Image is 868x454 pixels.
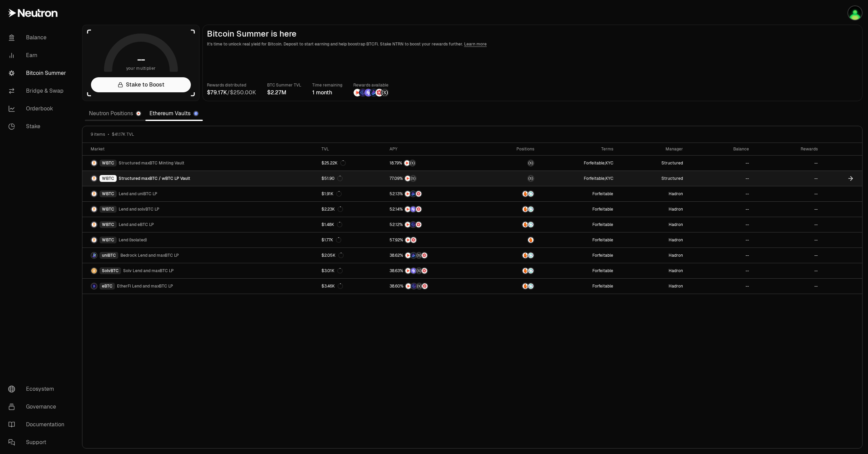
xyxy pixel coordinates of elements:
[411,237,416,243] img: Mars Fragments
[523,268,528,273] img: Amber
[416,268,422,273] img: Structured Points
[91,206,97,212] img: WBTC Logo
[405,237,411,243] img: NTRN
[484,186,539,201] a: AmberSupervault
[753,156,822,171] a: --
[385,263,484,278] a: NTRNSolv PointsStructured PointsMars Fragments
[91,268,97,273] img: SolvBTC Logo
[528,237,534,243] img: Amber
[488,267,535,274] button: AmberSupervault
[359,89,367,96] img: EtherFi Points
[422,268,427,273] img: Mars Fragments
[488,237,535,243] button: Amber
[123,268,174,273] span: Solv Lend and maxBTC LP
[385,171,484,186] a: NTRNStructured Points
[317,248,385,263] a: $2.05K
[390,160,480,166] button: NTRNStructured Points
[82,248,317,263] a: uniBTC LogouniBTCBedrock Lend and maxBTC LP
[484,263,539,278] a: AmberSupervault
[687,263,753,278] a: --
[91,237,97,243] img: WBTC Logo
[523,206,528,212] img: Amber
[321,253,344,258] div: $2.05K
[82,202,317,217] a: WBTC LogoWBTCLend and solvBTC LP
[488,175,535,182] button: maxBTC
[617,217,687,232] a: Hadron
[404,160,410,166] img: NTRN
[592,253,613,258] button: Forfeitable
[584,176,605,181] button: Forfeitable
[390,252,480,259] button: NTRNBedrock DiamondsStructured PointsMars Fragments
[538,248,617,263] a: Forfeitable
[621,146,683,152] div: Manager
[417,283,422,289] img: Structured Points
[753,186,822,201] a: --
[528,283,534,289] img: Supervault
[390,221,480,228] button: NTRNEtherFi PointsMars Fragments
[488,221,535,228] button: AmberSupervault
[605,160,613,166] button: KYC
[3,100,74,118] a: Orderbook
[523,191,528,197] img: Amber
[488,160,535,166] button: maxBTC
[687,186,753,201] a: --
[3,118,74,135] a: Stake
[617,279,687,294] a: Hadron
[385,248,484,263] a: NTRNBedrock DiamondsStructured PointsMars Fragments
[584,160,613,166] span: ,
[119,176,190,181] span: Structured maxBTC / wBTC LP Vault
[411,283,417,289] img: EtherFi Points
[538,263,617,278] a: Forfeitable
[488,146,535,152] div: Positions
[85,107,145,120] a: Neutron Positions
[3,82,74,100] a: Bridge & Swap
[687,217,753,232] a: --
[528,160,534,166] img: maxBTC
[488,206,535,213] button: AmberSupervault
[82,279,317,294] a: eBTC LogoeBTCEtherFi Lend and maxBTC LP
[353,82,389,89] p: Rewards available
[91,253,97,258] img: uniBTC Logo
[617,248,687,263] a: Hadron
[617,263,687,278] a: Hadron
[3,380,74,398] a: Ecosystem
[385,232,484,248] a: NTRNMars Fragments
[617,171,687,186] a: Structured
[317,171,385,186] a: $51.90
[317,186,385,201] a: $1.91K
[757,146,818,152] div: Rewards
[390,237,480,243] button: NTRNMars Fragments
[848,6,862,20] img: neutron17qenzdqglp28jk9j3lewcsqdulcegegvskx3dg
[126,65,156,72] span: your multiplier
[385,156,484,171] a: NTRNStructured Points
[753,171,822,186] a: --
[385,202,484,217] a: NTRNSolv PointsMars Fragments
[354,89,361,96] img: NTRN
[82,156,317,171] a: WBTC LogoWBTCStructured maxBTC Minting Vault
[484,171,539,186] a: maxBTC
[100,190,117,197] div: WBTC
[91,146,313,152] div: Market
[100,221,117,228] div: WBTC
[385,279,484,294] a: NTRNEtherFi PointsStructured PointsMars Fragments
[405,253,411,258] img: NTRN
[207,29,858,39] h2: Bitcoin Summer is here
[100,252,118,259] div: uniBTC
[321,237,341,243] div: $1.77K
[617,202,687,217] a: Hadron
[317,156,385,171] a: $25.22K
[538,202,617,217] a: Forfeitable
[687,232,753,248] a: --
[592,237,613,243] button: Forfeitable
[605,176,613,181] button: KYC
[753,202,822,217] a: --
[528,176,534,181] img: maxBTC
[687,202,753,217] a: --
[385,217,484,232] a: NTRNEtherFi PointsMars Fragments
[538,279,617,294] a: Forfeitable
[617,232,687,248] a: Hadron
[528,268,534,273] img: Supervault
[119,222,154,227] span: Lend and eBTC LP
[538,217,617,232] a: Forfeitable
[376,89,383,96] img: Mars Fragments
